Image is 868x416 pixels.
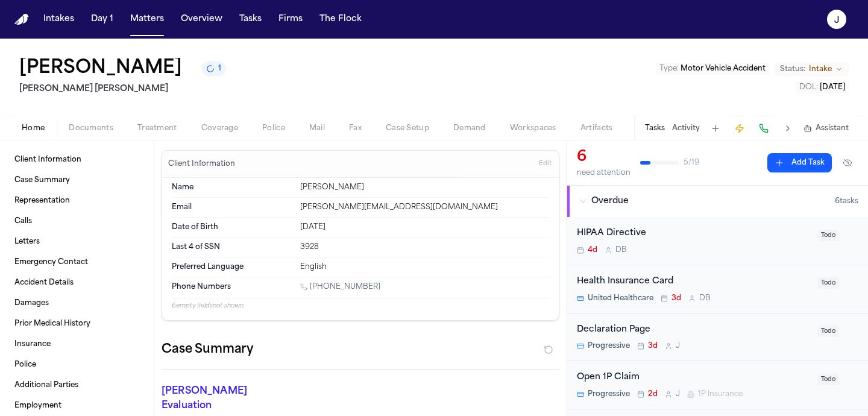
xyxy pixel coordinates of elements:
span: Status: [780,65,805,74]
a: Call 1 (586) 701-9343 [300,282,380,292]
div: English [300,262,549,272]
a: Client Information [10,150,144,169]
div: Open 1P Claim [577,371,810,385]
button: Hide completed tasks (⌘⇧H) [837,153,858,172]
span: United Healthcare [588,294,653,303]
span: Type : [659,65,679,72]
dt: Name [172,183,293,192]
button: Change status from Intake [774,62,849,77]
a: Calls [10,212,144,231]
button: Tasks [645,124,665,133]
div: Health Insurance Card [577,275,810,289]
a: Employment [10,396,144,415]
button: Add Task [767,153,832,172]
div: 6 [577,148,631,167]
span: J [676,341,680,351]
img: Finch Logo [14,14,29,25]
button: Matters [125,8,169,30]
span: Treatment [137,124,177,133]
a: Police [10,355,144,374]
span: J [676,389,680,399]
button: Create Immediate Task [731,120,748,137]
span: D B [699,294,711,303]
span: Documents [69,124,113,133]
button: Edit matter name [19,58,182,80]
a: Damages [10,294,144,313]
button: Day 1 [86,8,118,30]
div: Declaration Page [577,323,810,337]
span: 2d [648,389,658,399]
span: 6 task s [835,197,858,206]
div: HIPAA Directive [577,227,810,241]
div: Open task: Declaration Page [567,314,868,362]
a: Tasks [234,8,266,30]
span: Artifacts [580,124,613,133]
a: Additional Parties [10,376,144,395]
span: 3d [671,294,681,303]
span: Overdue [591,195,629,207]
span: DOL : [799,84,818,91]
button: Intakes [39,8,79,30]
button: Overdue6tasks [567,186,868,217]
a: Letters [10,232,144,251]
span: Todo [817,374,839,385]
h1: [PERSON_NAME] [19,58,182,80]
a: Insurance [10,335,144,354]
a: Representation [10,191,144,210]
span: Fax [349,124,362,133]
span: Todo [817,326,839,337]
span: Home [22,124,45,133]
a: Case Summary [10,171,144,190]
span: D B [615,245,627,255]
p: [PERSON_NAME] Evaluation [162,384,285,413]
button: Activity [672,124,700,133]
span: Assistant [816,124,849,133]
span: Mail [309,124,325,133]
button: Edit [535,154,555,174]
button: 1 active task [201,61,226,76]
span: Coverage [201,124,238,133]
h2: [PERSON_NAME] [PERSON_NAME] [19,82,226,96]
h3: Client Information [166,159,237,169]
div: Open task: HIPAA Directive [567,217,868,265]
a: Home [14,14,29,25]
span: Case Setup [386,124,429,133]
span: 1P Insurance [698,389,743,399]
button: Overview [176,8,227,30]
button: Firms [274,8,307,30]
p: 6 empty fields not shown. [172,301,549,310]
button: The Flock [315,8,366,30]
span: Phone Numbers [172,282,231,292]
span: Intake [809,65,832,74]
div: Open task: Health Insurance Card [567,265,868,314]
span: Demand [453,124,486,133]
dt: Date of Birth [172,222,293,232]
span: 1 [218,64,221,74]
h2: Case Summary [162,340,253,359]
span: [DATE] [820,84,845,91]
a: Emergency Contact [10,253,144,272]
span: Police [262,124,285,133]
div: 3928 [300,242,549,252]
button: Make a Call [755,120,772,137]
span: Todo [817,277,839,289]
button: Add Task [707,120,724,137]
a: Accident Details [10,273,144,292]
button: Edit Type: Motor Vehicle Accident [656,63,769,75]
dt: Preferred Language [172,262,293,272]
dt: Last 4 of SSN [172,242,293,252]
span: 4d [588,245,597,255]
span: Motor Vehicle Accident [681,65,766,72]
span: Progressive [588,341,630,351]
span: 5 / 19 [684,158,699,168]
button: Edit DOL: 2025-08-20 [796,81,849,93]
span: Progressive [588,389,630,399]
span: 3d [648,341,658,351]
span: Todo [817,230,839,241]
button: Assistant [804,124,849,133]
